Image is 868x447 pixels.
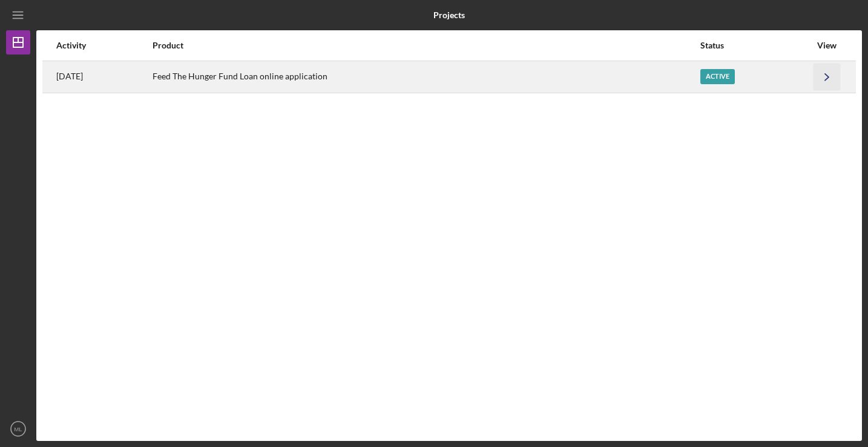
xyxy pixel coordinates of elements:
div: Activity [56,41,151,50]
div: Feed The Hunger Fund Loan online application [153,62,700,92]
time: 2025-08-26 02:54 [56,71,83,81]
div: Status [700,41,810,50]
div: View [812,41,842,50]
button: ML [6,417,30,441]
div: Active [700,69,735,84]
div: Product [153,41,700,50]
text: ML [14,426,22,432]
b: Projects [433,10,465,20]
